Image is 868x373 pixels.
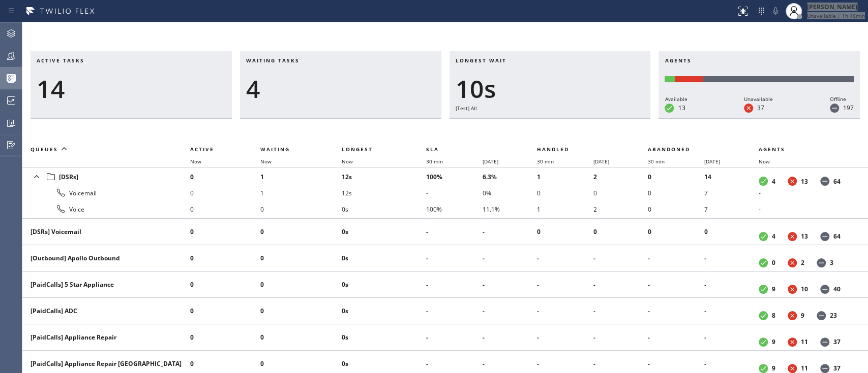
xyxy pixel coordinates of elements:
li: 0 [260,224,342,240]
div: 10s [456,74,645,104]
li: - [593,277,648,293]
li: 12s [342,185,426,201]
li: - [483,224,537,240]
li: 0 [260,356,342,372]
span: Abandoned [648,146,690,153]
li: - [593,303,648,319]
dt: Offline [830,104,839,113]
span: Queues [31,146,58,153]
div: Voice [31,203,182,215]
li: 0 [190,168,260,185]
dd: 13 [801,232,808,241]
dt: Unavailable [788,232,797,241]
dt: Available [759,232,768,241]
li: 0s [342,356,426,372]
dd: 37 [833,337,841,346]
div: 4 [246,74,435,104]
li: 0 [593,224,648,240]
li: 0s [342,224,426,240]
dt: Offline [820,232,829,241]
span: Active [190,146,214,153]
li: 0 [704,224,759,240]
li: - [426,277,483,293]
li: - [648,250,704,266]
div: Available [665,94,687,104]
li: - [483,356,537,372]
span: [DATE] [483,158,498,165]
span: Now [190,158,201,165]
span: Longest wait [456,57,506,64]
li: - [537,250,593,266]
li: 0 [648,201,704,217]
li: - [759,201,856,217]
dt: Offline [817,311,826,320]
span: Unavailable | 1h 46min [807,12,865,19]
li: - [426,185,483,201]
div: [PERSON_NAME] [807,3,865,11]
span: 30 min [648,158,665,165]
div: Available: 13 [665,76,675,82]
li: 0 [648,168,704,185]
dd: 9 [772,337,775,346]
dd: 13 [678,104,685,112]
li: - [704,329,759,346]
button: Mute [768,4,783,18]
span: Agents [759,146,785,153]
li: - [483,329,537,346]
li: 0 [260,250,342,266]
li: 1 [537,168,593,185]
li: - [537,356,593,372]
dd: 9 [772,364,775,372]
li: 1 [260,168,342,185]
dt: Offline [817,258,826,267]
li: 2 [593,201,648,217]
dd: 197 [843,104,854,112]
div: Voicemail [31,187,182,199]
li: 14 [704,168,759,185]
li: 11.1% [483,201,537,217]
span: SLA [426,146,439,153]
dt: Unavailable [788,285,797,294]
dd: 13 [801,177,808,186]
dd: 2 [801,258,804,267]
li: - [648,277,704,293]
div: [DSRs] Voicemail [31,227,182,236]
li: - [537,303,593,319]
li: 0 [190,201,260,217]
li: 12s [342,168,426,185]
span: Waiting tasks [246,57,300,64]
span: 30 min [426,158,443,165]
li: - [593,250,648,266]
li: 0% [483,185,537,201]
dt: Offline [820,285,829,294]
li: - [483,250,537,266]
li: - [648,303,704,319]
dt: Offline [820,364,829,373]
dd: 10 [801,285,808,293]
div: Unavailable: 37 [675,76,703,82]
li: - [704,356,759,372]
li: 100% [426,201,483,217]
dt: Unavailable [788,258,797,267]
li: 0 [648,224,704,240]
dd: 23 [830,311,837,320]
dt: Unavailable [788,364,797,373]
dd: 40 [833,285,841,293]
li: 0 [190,224,260,240]
dd: 4 [772,177,775,186]
li: - [759,185,856,201]
div: Unavailable [744,94,773,104]
span: Active tasks [37,57,84,64]
li: - [704,250,759,266]
li: 0s [342,303,426,319]
span: Now [759,158,770,165]
li: 0 [260,277,342,293]
li: 0 [260,329,342,346]
li: 0s [342,329,426,346]
li: 0 [190,185,260,201]
span: [DATE] [593,158,609,165]
dt: Available [759,177,768,186]
div: Offline [830,94,854,104]
span: Longest [342,146,373,153]
li: - [593,329,648,346]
